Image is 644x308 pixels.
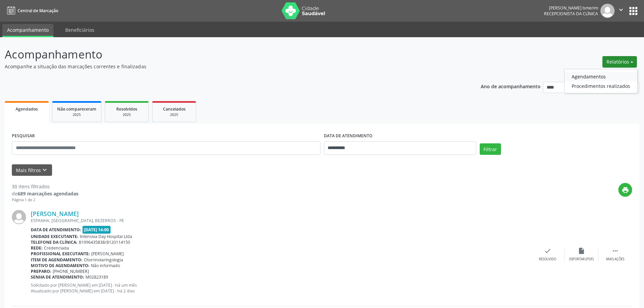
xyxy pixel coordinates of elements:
[12,210,26,224] img: img
[41,166,48,174] i: keyboard_arrow_down
[5,63,449,70] p: Acompanhe a situação das marcações correntes e finalizadas
[86,274,108,280] span: M02823189
[544,5,598,11] div: [PERSON_NAME] Ismerim
[578,247,585,255] i: insert_drive_file
[31,251,90,257] b: Profissional executante:
[569,257,594,262] div: Exportar (PDF)
[91,263,120,268] span: Não informado
[31,245,43,251] b: Rede:
[57,106,96,112] span: Não compareceram
[53,268,89,274] span: [PHONE_NUMBER]
[163,106,186,112] span: Cancelados
[44,245,69,251] span: Credenciada
[31,210,79,217] a: [PERSON_NAME]
[18,190,78,197] strong: 689 marcações agendadas
[31,263,90,268] b: Motivo de agendamento:
[57,112,96,117] div: 2025
[539,257,556,262] div: Resolvido
[80,234,132,239] span: Intensiva Day Hospital Ltda
[31,239,77,245] b: Telefone da clínica:
[31,234,78,239] b: Unidade executante:
[12,164,52,176] button: Mais filtroskeyboard_arrow_down
[91,251,124,257] span: [PERSON_NAME]
[324,131,373,141] label: DATA DE ATENDIMENTO
[31,274,84,280] b: Senha de atendimento:
[79,239,130,245] span: 81996435838/8120114150
[615,4,627,18] button: 
[12,190,78,197] div: de
[606,257,624,262] div: Mais ações
[31,282,531,294] p: Solicitado por [PERSON_NAME] em [DATE] - há um mês Atualizado por [PERSON_NAME] em [DATE] - há 2 ...
[16,106,38,112] span: Agendados
[61,24,99,36] a: Beneficiários
[12,183,78,190] div: 30 itens filtrados
[480,143,501,155] button: Filtrar
[544,247,551,255] i: check
[481,82,541,90] p: Ano de acompanhamento
[31,227,81,233] b: Data de atendimento:
[31,257,82,263] b: Item de agendamento:
[5,46,449,63] p: Acompanhamento
[627,5,639,17] button: apps
[12,131,35,141] label: PESQUISAR
[110,112,144,117] div: 2025
[602,56,637,68] button: Relatórios
[544,11,598,17] span: Recepcionista da clínica
[564,69,638,93] ul: Relatórios
[116,106,137,112] span: Resolvidos
[84,257,123,263] span: Otorrinolaringologia
[18,8,58,14] span: Central de Marcação
[2,24,53,37] a: Acompanhamento
[157,112,191,117] div: 2025
[5,5,58,16] a: Central de Marcação
[31,218,531,223] div: ESPANHA, [GEOGRAPHIC_DATA], BEZERROS - PE
[612,247,619,255] i: 
[82,226,111,234] span: [DATE] 14:00
[600,4,615,18] img: img
[622,186,629,194] i: print
[565,72,637,81] a: Agendamentos
[31,268,51,274] b: Preparo:
[618,183,632,197] button: print
[12,197,78,203] div: Página 1 de 2
[565,81,637,91] a: Procedimentos realizados
[617,6,625,14] i: 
